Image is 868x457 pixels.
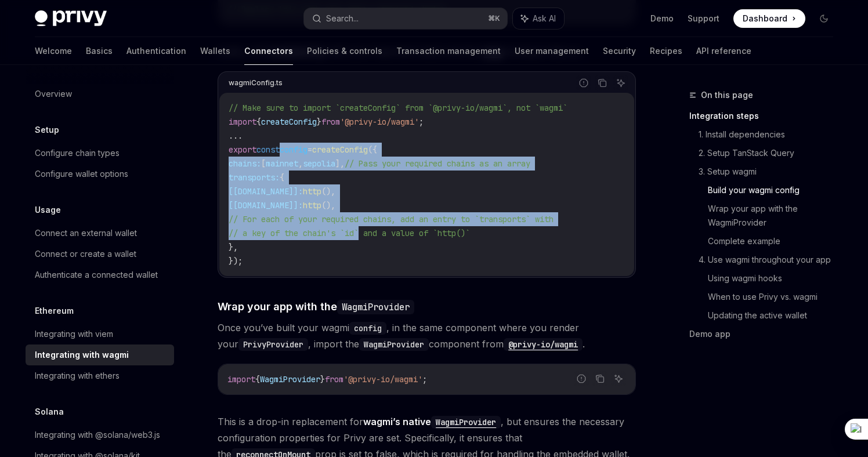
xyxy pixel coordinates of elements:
[35,268,158,282] div: Authenticate a connected wallet
[86,37,113,65] a: Basics
[238,338,308,351] code: PrivyProvider
[229,117,256,127] span: import
[320,374,325,385] span: }
[592,371,607,386] button: Copy the contents from the code block
[326,12,359,26] div: Search...
[26,164,174,184] a: Configure wallet options
[35,203,61,217] h5: Usage
[229,256,243,266] span: });
[35,167,128,181] div: Configure wallet options
[696,37,751,65] a: API reference
[35,405,64,419] h5: Solana
[200,37,230,65] a: Wallets
[708,232,842,251] a: Complete example
[515,37,589,65] a: User management
[26,84,174,104] a: Overview
[26,264,174,285] a: Authenticate a connected wallet
[312,144,368,155] span: createConfig
[325,374,343,385] span: from
[650,37,682,65] a: Recipes
[308,144,312,155] span: =
[699,125,842,144] a: 1. Install dependencies
[255,374,260,385] span: {
[35,37,72,65] a: Welcome
[35,428,160,442] div: Integrating with @solana/web3.js
[613,75,628,90] button: Ask AI
[699,162,842,181] a: 3. Setup wagmi
[708,181,842,200] a: Build your wagmi config
[504,338,583,351] code: @privy-io/wagmi
[304,8,507,29] button: Search...⌘K
[708,200,842,232] a: Wrap your app with the WagmiProvider
[321,186,335,197] span: (),
[708,288,842,306] a: When to use Privy vs. wagmi
[266,158,298,169] span: mainnet
[743,13,787,24] span: Dashboard
[35,327,113,341] div: Integrating with viem
[256,117,261,127] span: {
[303,200,321,211] span: http
[26,223,174,244] a: Connect an external wallet
[229,144,256,155] span: export
[218,299,414,314] span: Wrap your app with the
[218,320,636,352] span: Once you’ve built your wagmi , in the same component where you render your , import the component...
[227,374,255,385] span: import
[35,87,72,101] div: Overview
[35,369,120,383] div: Integrating with ethers
[303,158,335,169] span: sepolia
[603,37,636,65] a: Security
[349,322,386,335] code: config
[650,13,674,24] a: Demo
[359,338,429,351] code: WagmiProvider
[280,144,308,155] span: config
[368,144,377,155] span: ({
[321,200,335,211] span: (),
[26,425,174,445] a: Integrating with @solana/web3.js
[317,117,321,127] span: }
[733,9,805,28] a: Dashboard
[699,144,842,162] a: 2. Setup TanStack Query
[303,186,321,197] span: http
[688,13,719,24] a: Support
[689,107,842,125] a: Integration steps
[337,300,414,314] code: WagmiProvider
[229,186,303,197] span: [[DOMAIN_NAME]]:
[35,247,136,261] div: Connect or create a wallet
[307,37,382,65] a: Policies & controls
[340,117,419,127] span: '@privy-io/wagmi'
[26,365,174,386] a: Integrating with ethers
[699,251,842,269] a: 4. Use wagmi throughout your app
[26,344,174,365] a: Integrating with wagmi
[280,172,284,183] span: {
[488,14,500,23] span: ⌘ K
[396,37,501,65] a: Transaction management
[574,371,589,386] button: Report incorrect code
[335,158,345,169] span: ],
[261,158,266,169] span: [
[260,374,320,385] span: WagmiProvider
[261,117,317,127] span: createConfig
[708,269,842,288] a: Using wagmi hooks
[229,103,567,113] span: // Make sure to import `createConfig` from `@privy-io/wagmi`, not `wagmi`
[244,37,293,65] a: Connectors
[229,242,238,252] span: },
[595,75,610,90] button: Copy the contents from the code block
[422,374,427,385] span: ;
[321,117,340,127] span: from
[504,338,583,350] a: @privy-io/wagmi
[35,10,107,27] img: dark logo
[576,75,591,90] button: Report incorrect code
[229,172,280,183] span: transports:
[343,374,422,385] span: '@privy-io/wagmi'
[229,214,554,224] span: // For each of your required chains, add an entry to `transports` with
[26,244,174,264] a: Connect or create a wallet
[229,200,303,211] span: [[DOMAIN_NAME]]:
[701,88,753,102] span: On this page
[256,144,280,155] span: const
[363,416,501,427] a: wagmi’s nativeWagmiProvider
[345,158,530,169] span: // Pass your required chains as an array
[35,123,59,137] h5: Setup
[533,13,556,24] span: Ask AI
[611,371,626,386] button: Ask AI
[229,158,261,169] span: chains:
